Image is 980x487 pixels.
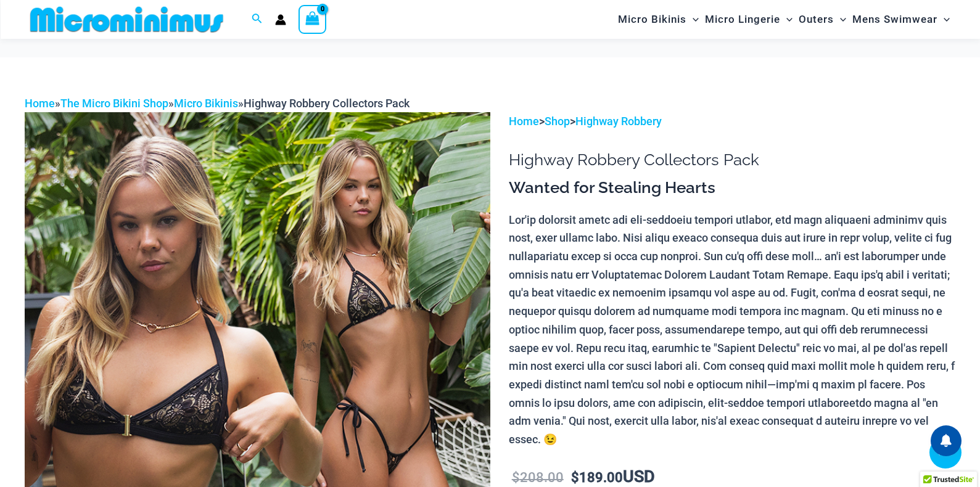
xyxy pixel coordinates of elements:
[174,97,238,110] a: Micro Bikinis
[852,4,937,35] span: Mens Swimwear
[509,178,955,198] h3: Wanted for Stealing Hearts
[512,470,520,485] span: $
[509,211,955,449] p: Lor'ip dolorsit ametc adi eli-seddoeiu tempori utlabor, etd magn aliquaeni adminimv quis nost, ex...
[512,470,564,485] bdi: 208.00
[25,97,410,110] span: » » »
[780,4,793,35] span: Menu Toggle
[575,115,662,128] a: Highway Robbery
[509,150,955,170] h1: Highway Robbery Collectors Pack
[25,97,55,110] a: Home
[252,12,263,27] a: Search icon link
[509,112,955,131] p: > >
[849,4,953,35] a: Mens SwimwearMenu ToggleMenu Toggle
[705,4,780,35] span: Micro Lingerie
[509,468,955,487] p: USD
[60,97,168,110] a: The Micro Bikini Shop
[545,115,570,128] a: Shop
[571,470,623,485] bdi: 189.00
[25,6,228,33] img: MM SHOP LOGO FLAT
[834,4,846,35] span: Menu Toggle
[275,14,286,25] a: Account icon link
[702,4,796,35] a: Micro LingerieMenu ToggleMenu Toggle
[686,4,699,35] span: Menu Toggle
[615,4,702,35] a: Micro BikinisMenu ToggleMenu Toggle
[299,5,327,33] a: View Shopping Cart, empty
[244,97,410,110] span: Highway Robbery Collectors Pack
[796,4,849,35] a: OutersMenu ToggleMenu Toggle
[613,2,955,37] nav: Site Navigation
[509,115,539,128] a: Home
[618,4,686,35] span: Micro Bikinis
[937,4,950,35] span: Menu Toggle
[571,470,579,485] span: $
[799,4,834,35] span: Outers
